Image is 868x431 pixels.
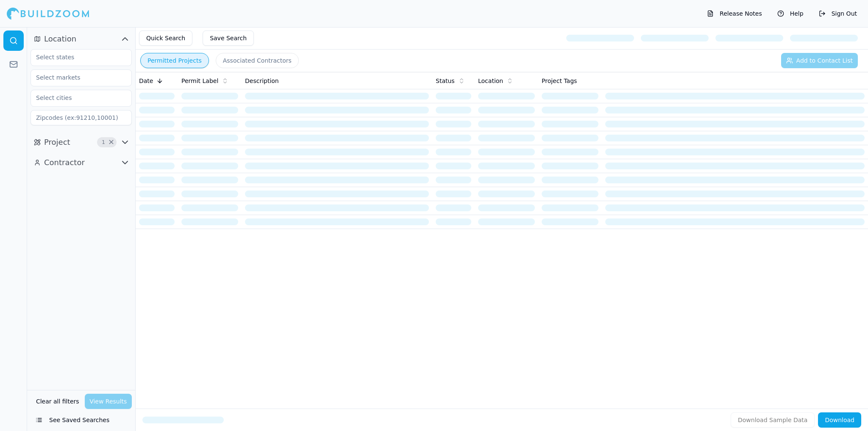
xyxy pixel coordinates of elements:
[773,7,808,20] button: Help
[139,77,153,85] span: Date
[139,30,192,46] button: Quick Search
[31,156,132,169] button: Contractor
[34,394,81,409] button: Clear all filters
[31,412,132,428] button: See Saved Searches
[203,30,254,46] button: Save Search
[436,77,455,85] span: Status
[31,135,132,149] button: Project1Clear Project filters
[245,77,279,85] span: Description
[31,32,132,46] button: Location
[31,90,121,105] input: Select cities
[181,77,218,85] span: Permit Label
[542,77,577,85] span: Project Tags
[216,53,299,68] button: Associated Contractors
[31,110,132,125] input: Zipcodes (ex:91210,10001)
[818,412,861,428] button: Download
[31,50,121,65] input: Select states
[44,157,85,169] span: Contractor
[478,77,503,85] span: Location
[108,140,114,144] span: Clear Project filters
[703,7,766,20] button: Release Notes
[99,138,108,146] span: 1
[140,53,209,68] button: Permitted Projects
[815,7,861,20] button: Sign Out
[31,70,121,85] input: Select markets
[44,136,70,148] span: Project
[44,33,76,45] span: Location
